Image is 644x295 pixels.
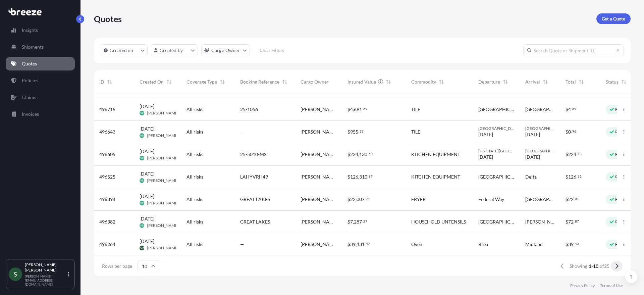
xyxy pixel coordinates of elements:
[366,198,370,200] span: 71
[147,178,179,183] span: [PERSON_NAME]
[615,219,627,225] p: Ready
[99,79,104,85] span: ID
[186,174,203,180] span: All risks
[411,241,422,248] span: Oven
[140,103,154,110] span: [DATE]
[347,79,376,85] span: Insured Value
[140,215,154,222] span: [DATE]
[501,78,509,86] button: Sort
[6,107,75,121] a: Invoices
[353,107,354,112] span: ,
[147,110,179,116] span: [PERSON_NAME]
[25,274,66,286] p: [PERSON_NAME][EMAIL_ADDRESS][DOMAIN_NAME]
[356,242,357,247] span: ,
[572,130,576,133] span: 96
[357,242,365,247] span: 431
[568,175,576,179] span: 126
[25,262,66,273] p: [PERSON_NAME] [PERSON_NAME]
[99,196,115,203] span: 496394
[574,198,575,200] span: .
[369,175,373,178] span: 87
[240,241,244,248] span: —
[99,174,115,180] span: 496525
[353,219,354,224] span: ,
[566,152,568,157] span: $
[365,243,366,245] span: .
[22,44,44,50] p: Shipments
[411,174,460,180] span: KITCHEN EQUIPMENT
[140,79,164,85] span: Created On
[600,283,623,288] a: Terms of Use
[186,218,203,225] span: All risks
[147,133,179,138] span: [PERSON_NAME]
[596,13,631,24] a: Get a Quote
[571,130,572,133] span: .
[140,148,154,155] span: [DATE]
[347,130,350,134] span: $
[350,219,353,224] span: 7
[358,152,359,157] span: ,
[240,79,279,85] span: Booking Reference
[22,77,38,84] p: Policies
[566,175,568,179] span: $
[578,175,582,178] span: 31
[218,78,226,86] button: Sort
[140,110,144,116] span: VR
[140,193,154,200] span: [DATE]
[478,241,488,248] span: Brea
[360,130,364,133] span: 33
[478,218,515,225] span: [GEOGRAPHIC_DATA]
[574,220,575,223] span: .
[568,130,571,134] span: 0
[301,241,337,248] span: [PERSON_NAME] Logistics
[347,107,350,112] span: $
[578,153,582,155] span: 13
[411,196,426,203] span: FRYER
[525,126,555,131] span: [GEOGRAPHIC_DATA]
[359,130,359,133] span: .
[140,222,144,229] span: VR
[368,153,368,155] span: .
[368,175,368,178] span: .
[525,106,555,113] span: [GEOGRAPHIC_DATA]
[160,47,183,54] p: Created by
[186,79,217,85] span: Coverage Type
[99,241,115,248] span: 496264
[568,219,574,224] span: 72
[350,242,356,247] span: 39
[574,243,575,245] span: .
[525,79,540,85] span: Arrival
[369,153,373,155] span: 50
[575,220,579,223] span: 87
[606,79,619,85] span: Status
[602,15,625,22] p: Get a Quote
[140,200,144,206] span: VR
[6,91,75,104] a: Claims
[577,153,577,155] span: .
[384,78,392,86] button: Sort
[566,197,568,202] span: $
[147,155,179,161] span: [PERSON_NAME]
[615,107,627,112] p: Ready
[577,175,577,178] span: .
[575,198,579,200] span: 01
[350,107,353,112] span: 4
[347,219,350,224] span: $
[600,263,609,269] span: of 25
[6,40,75,54] a: Shipments
[147,200,179,206] span: [PERSON_NAME]
[411,106,420,113] span: TILE
[301,129,337,135] span: [PERSON_NAME] Logistics
[147,223,179,228] span: [PERSON_NAME]
[566,107,568,112] span: $
[478,131,493,138] span: [DATE]
[615,197,627,202] p: Ready
[186,196,203,203] span: All risks
[22,27,38,34] p: Insights
[101,44,148,56] button: createdOn Filter options
[566,219,568,224] span: $
[615,152,627,157] p: Ready
[365,198,366,200] span: .
[240,196,270,203] span: GREAT LAKES
[301,174,337,180] span: [PERSON_NAME] Logistics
